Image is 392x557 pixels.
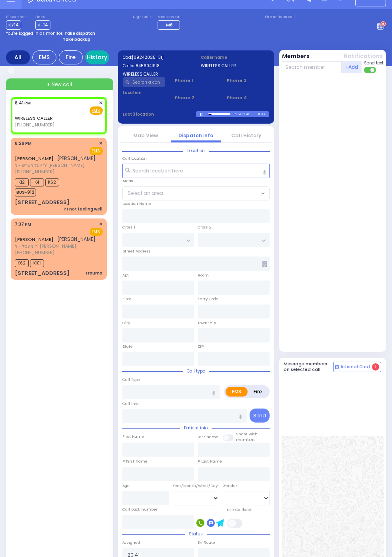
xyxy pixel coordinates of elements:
[64,206,103,212] div: Pt not feeling well
[122,320,130,326] label: City
[136,63,160,69] span: 8456041918
[122,401,138,407] label: Call Info
[198,296,219,302] label: Entry Code
[123,77,165,87] input: Search a contact
[122,483,130,489] label: Age
[185,531,207,537] span: Status
[15,221,31,227] span: 7:37 PM
[198,459,222,464] label: P Last Name
[284,361,334,372] h5: Message members on selected call
[179,132,214,139] a: Dispatch info
[6,15,26,20] label: Dispatcher
[133,132,158,139] a: Map View
[57,236,96,242] span: [PERSON_NAME]
[122,201,151,206] label: Location Name
[342,61,362,73] button: +Add
[15,162,96,169] span: ר' יואל הערש - ר' [PERSON_NAME]
[122,178,133,184] label: Areas
[6,20,21,30] span: KY14
[201,63,269,69] label: WIRELESS CALLER
[15,178,29,186] span: K12
[236,431,258,437] small: Share with
[226,387,248,397] label: EMS
[183,368,209,374] span: Call type
[198,272,209,278] label: Room
[132,54,164,60] span: [09242025_31]
[122,377,140,383] label: Call Type
[15,243,96,250] span: ר' מעכיל - ר' [PERSON_NAME]
[128,190,163,197] span: Select an area
[133,15,151,20] label: Night unit
[198,434,219,440] label: Last Name
[15,155,54,162] a: [PERSON_NAME]
[364,66,377,74] label: Turn off text
[372,363,379,371] span: 1
[258,111,269,117] div: K-14
[15,249,54,256] span: [PHONE_NUMBER]
[57,155,96,162] span: [PERSON_NAME]
[122,434,144,439] label: First Name
[333,362,381,372] button: Internal Chat 1
[282,52,310,60] button: Members
[250,409,270,423] button: Send
[123,71,191,77] label: WIRELESS CALLER
[122,296,131,302] label: Floor
[90,147,103,155] span: EMS
[227,507,252,513] label: Use Callback
[123,54,191,60] label: Cad:
[344,52,383,60] button: Notifications
[122,248,151,254] label: Street Address
[63,36,90,42] strong: Take backup
[227,77,269,84] span: Phone 3
[123,90,165,96] label: Location
[15,140,32,146] span: 8:28 PM
[175,94,217,101] span: Phone 2
[236,437,256,442] span: members
[15,122,54,128] span: [PHONE_NUMBER]
[247,387,268,397] label: Fire
[341,364,370,370] span: Internal Chat
[282,61,342,73] input: Search member
[15,259,29,267] span: K62
[15,188,36,196] span: BUS-912
[122,540,140,545] label: Assigned
[234,110,242,119] div: 0:14
[201,54,269,60] label: Caller name
[15,115,53,121] a: WIRELESS CALLER
[123,111,196,117] label: Last 3 location
[85,50,109,64] a: History
[6,30,63,36] span: You're logged in as monitor.
[122,344,133,349] label: State
[122,156,147,161] label: Call Location
[122,224,135,230] label: Cross 1
[123,63,191,69] label: Caller:
[32,50,56,64] div: EMS
[227,94,269,101] span: Phone 4
[335,365,339,369] img: comment-alt.png
[122,507,158,512] label: Call back number
[35,20,50,30] span: K-14
[198,540,216,545] label: En Route
[99,100,103,106] span: ✕
[364,60,384,66] span: Send text
[158,15,182,20] label: Medic on call
[59,50,83,64] div: Fire
[45,178,59,186] span: K62
[30,259,44,267] span: K101
[64,30,95,36] strong: Take dispatch
[6,50,30,64] div: All
[15,100,31,106] span: 8:41 PM
[35,15,50,20] label: Lines
[122,164,270,178] input: Search location here
[198,320,216,326] label: Township
[183,148,209,154] span: Location
[175,77,217,84] span: Phone 1
[198,224,212,230] label: Cross 2
[15,198,70,206] div: [STREET_ADDRESS]
[90,228,103,236] span: EMS
[223,483,237,489] label: Gender
[47,81,72,88] span: + New call
[122,459,148,464] label: P First Name
[243,110,250,119] div: 1:42
[15,168,54,175] span: [PHONE_NUMBER]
